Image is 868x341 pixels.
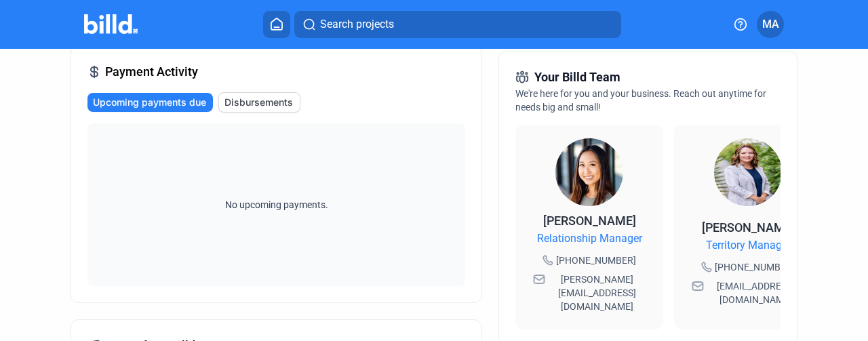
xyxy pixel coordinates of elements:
[105,62,198,81] span: Payment Activity
[224,96,293,109] span: Disbursements
[543,214,636,228] span: [PERSON_NAME]
[534,68,620,87] span: Your Billd Team
[706,237,791,254] span: Territory Manager
[537,230,642,247] span: Relationship Manager
[715,260,795,274] span: [PHONE_NUMBER]
[84,14,138,34] img: Billd Company Logo
[218,92,300,113] button: Disbursements
[294,11,621,38] button: Search projects
[216,198,337,212] span: No upcoming payments.
[87,93,213,112] button: Upcoming payments due
[555,138,623,206] img: Relationship Manager
[714,138,782,206] img: Territory Manager
[556,254,636,267] span: [PHONE_NUMBER]
[707,279,804,306] span: [EMAIL_ADDRESS][DOMAIN_NAME]
[515,88,766,113] span: We're here for you and your business. Reach out anytime for needs big and small!
[320,16,394,33] span: Search projects
[548,273,646,313] span: [PERSON_NAME][EMAIL_ADDRESS][DOMAIN_NAME]
[93,96,206,109] span: Upcoming payments due
[702,220,795,235] span: [PERSON_NAME]
[757,11,784,38] button: MA
[762,16,779,33] span: MA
